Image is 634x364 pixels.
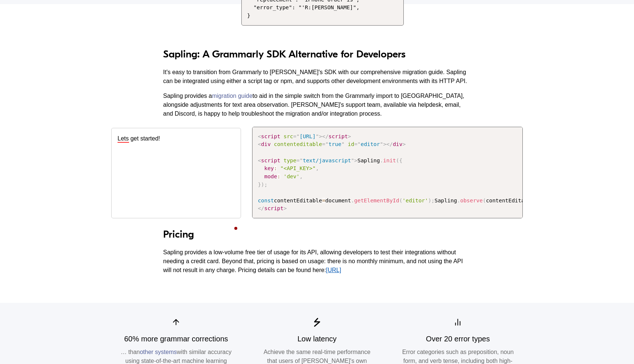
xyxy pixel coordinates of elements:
[261,182,264,188] span: )
[428,198,432,203] span: )
[386,141,393,147] span: </
[322,141,326,147] span: =
[296,133,300,139] span: "
[351,158,354,163] span: "
[380,141,383,147] span: "
[264,182,268,188] span: ;
[296,158,300,163] span: =
[402,141,406,147] span: >
[293,133,297,139] span: =
[284,173,300,179] span: 'dev'
[163,92,471,118] p: Sapling provides a to aid in the simple switch from the Grammarly import to [GEOGRAPHIC_DATA], al...
[322,198,326,203] span: =
[258,133,261,139] span: <
[252,318,382,327] img: Insurance
[258,198,274,203] span: const
[348,141,354,147] span: id
[140,349,177,355] a: other systems
[400,334,515,343] h5: Over 20 error types
[163,248,471,275] p: Sapling provides a low-volume free tier of usage for its API, allowing developers to test their i...
[274,141,322,147] span: contenteditable
[483,198,486,203] span: (
[258,141,271,147] span: div
[402,198,428,203] span: 'editor'
[264,165,274,171] span: key
[163,228,471,241] h3: Pricing
[119,334,234,343] h5: 60% more grammar corrections
[316,165,319,171] span: ,
[277,173,280,179] span: :
[300,173,303,179] span: ,
[319,133,322,139] span: >
[383,158,396,163] span: init
[258,158,541,203] span: Sapling contentEditable document Sapling contentEditable
[212,93,252,99] a: migration guide
[460,198,483,203] span: observe
[396,158,399,163] span: (
[399,158,403,163] span: {
[351,198,354,203] span: .
[380,158,383,163] span: .
[260,334,374,343] h5: Low latency
[341,141,345,147] span: "
[274,165,277,171] span: :
[163,48,471,61] h3: Sapling: A Grammarly SDK Alternative for Developers
[357,141,361,147] span: "
[258,141,261,147] span: <
[258,182,261,188] span: }
[293,133,319,139] span: [URL]
[300,158,303,163] span: "
[326,267,341,273] a: [URL]
[258,158,261,163] span: <
[296,158,354,163] span: text/javascript
[280,165,316,171] span: "<API_KEY>"
[322,133,328,139] span: </
[393,318,523,327] img: Fintech
[354,158,357,163] span: >
[348,133,351,139] span: >
[354,141,383,147] span: editor
[354,198,399,203] span: getElementById
[284,158,297,163] span: type
[322,133,348,139] span: script
[258,158,280,163] span: script
[258,133,280,139] span: script
[163,68,471,86] p: It's easy to transition from Grammarly to [PERSON_NAME]'s SDK with our comprehensive migration gu...
[316,133,319,139] span: "
[258,205,264,211] span: </
[383,141,386,147] span: >
[284,205,287,211] span: >
[258,205,283,211] span: script
[322,141,345,147] span: true
[284,133,293,139] span: src
[111,318,241,327] img: Healthcare
[457,198,460,203] span: .
[431,198,435,203] span: ;
[399,198,403,203] span: (
[118,134,235,143] p: Lets get started!
[325,141,328,147] span: "
[264,173,277,179] span: mode
[386,141,402,147] span: div
[354,141,357,147] span: =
